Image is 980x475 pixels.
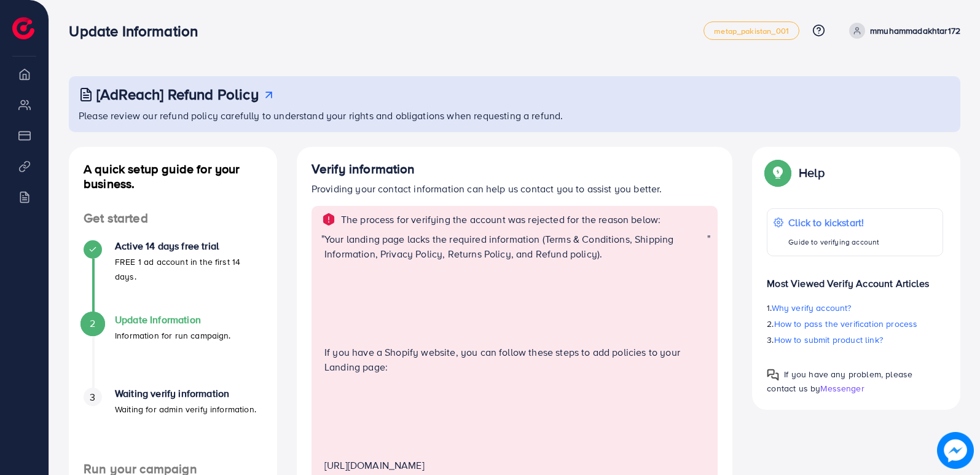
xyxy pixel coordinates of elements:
[115,402,256,417] p: Waiting for admin verify information.
[69,388,277,461] li: Waiting verify information
[115,240,262,252] h4: Active 14 days free trial
[870,23,960,38] p: mmuhammadakhtar172
[12,17,34,39] img: logo
[767,369,779,381] img: Popup guide
[704,22,799,40] a: metap_pakistan_001
[767,300,943,315] p: 1.
[799,165,825,180] p: Help
[324,458,707,473] p: [URL][DOMAIN_NAME]
[844,23,960,39] a: mmuhammadakhtar172
[90,390,95,404] span: 3
[69,22,208,40] h3: Update Information
[937,432,974,469] img: image
[312,162,718,177] h4: Verify information
[90,316,95,331] span: 2
[115,254,262,284] p: FREE 1 ad account in the first 14 days.
[774,318,918,330] span: How to pass the verification process
[767,266,943,291] p: Most Viewed Verify Account Articles
[79,108,953,123] p: Please review our refund policy carefully to understand your rights and obligations when requesti...
[767,316,943,331] p: 2.
[324,345,707,374] p: If you have a Shopify website, you can follow these steps to add policies to your Landing page:
[767,368,912,395] span: If you have any problem, please contact us by
[321,212,336,227] img: alert
[115,328,231,343] p: Information for run campaign.
[341,212,661,227] p: The process for verifying the account was rejected for the reason below:
[115,388,256,399] h4: Waiting verify information
[788,215,879,230] p: Click to kickstart!
[714,27,789,35] span: metap_pakistan_001
[767,162,789,184] img: Popup guide
[772,302,852,314] span: Why verify account?
[115,314,231,326] h4: Update Information
[312,181,718,196] p: Providing your contact information can help us contact you to assist you better.
[324,232,707,261] p: Your landing page lacks the required information (Terms & Conditions, Shipping Information, Priva...
[774,334,883,346] span: How to submit product link?
[96,85,259,103] h3: [AdReach] Refund Policy
[820,382,864,395] span: Messenger
[69,240,277,314] li: Active 14 days free trial
[767,332,943,347] p: 3.
[69,314,277,388] li: Update Information
[69,211,277,226] h4: Get started
[788,235,879,249] p: Guide to verifying account
[69,162,277,191] h4: A quick setup guide for your business.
